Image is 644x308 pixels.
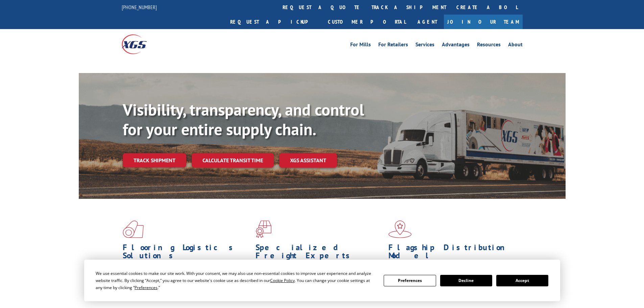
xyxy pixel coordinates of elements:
[256,220,271,238] img: xgs-icon-focused-on-flooring-red
[442,42,470,49] a: Advantages
[279,153,337,168] a: XGS ASSISTANT
[411,15,444,29] a: Agent
[415,42,434,49] a: Services
[440,275,492,286] button: Decline
[270,278,295,283] span: Cookie Policy
[477,42,501,49] a: Resources
[350,42,371,49] a: For Mills
[444,15,523,29] a: Join Our Team
[388,220,412,238] img: xgs-icon-flagship-distribution-model-red
[384,275,436,286] button: Preferences
[225,15,323,29] a: Request a pickup
[122,4,157,10] a: [PHONE_NUMBER]
[192,153,274,168] a: Calculate transit time
[508,42,523,49] a: About
[388,243,516,263] h1: Flagship Distribution Model
[135,285,158,290] span: Preferences
[84,260,560,301] div: Cookie Consent Prompt
[123,220,144,238] img: xgs-icon-total-supply-chain-intelligence-red
[378,42,408,49] a: For Retailers
[323,15,411,29] a: Customer Portal
[123,243,251,263] h1: Flooring Logistics Solutions
[256,243,383,263] h1: Specialized Freight Experts
[496,275,548,286] button: Accept
[123,99,364,140] b: Visibility, transparency, and control for your entire supply chain.
[123,153,186,167] a: Track shipment
[96,270,376,291] div: We use essential cookies to make our site work. With your consent, we may also use non-essential ...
